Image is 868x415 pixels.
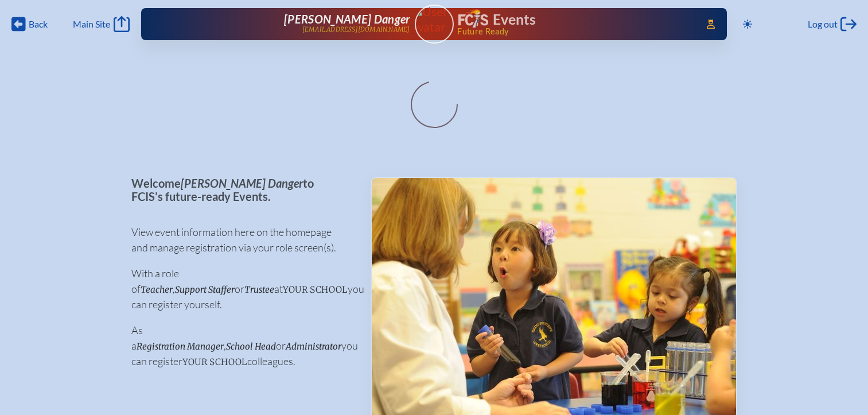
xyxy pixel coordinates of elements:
span: Registration Manager [137,341,224,352]
span: Teacher [141,284,173,295]
span: Trustee [244,284,274,295]
span: [PERSON_NAME] Danger [284,12,410,26]
img: User Avatar [410,4,458,34]
span: Future Ready [457,28,690,36]
span: your school [283,284,348,295]
p: As a , or you can register colleagues. [131,323,352,369]
a: Main Site [73,16,129,32]
div: FCIS Events — Future ready [458,9,691,36]
p: View event information here on the homepage and manage registration via your role screen(s). [131,224,352,255]
a: [PERSON_NAME] Danger[EMAIL_ADDRESS][DOMAIN_NAME] [178,13,410,36]
span: Log out [808,18,838,30]
span: Main Site [73,18,110,30]
span: your school [182,356,247,367]
span: Back [29,18,48,30]
p: Welcome to FCIS’s future-ready Events. [131,177,352,203]
p: [EMAIL_ADDRESS][DOMAIN_NAME] [302,26,410,33]
span: Support Staffer [175,284,235,295]
a: User Avatar [415,5,454,44]
p: With a role of , or at you can register yourself. [131,266,352,312]
span: [PERSON_NAME] Danger [181,176,303,190]
span: Administrator [286,341,341,352]
span: School Head [226,341,276,352]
